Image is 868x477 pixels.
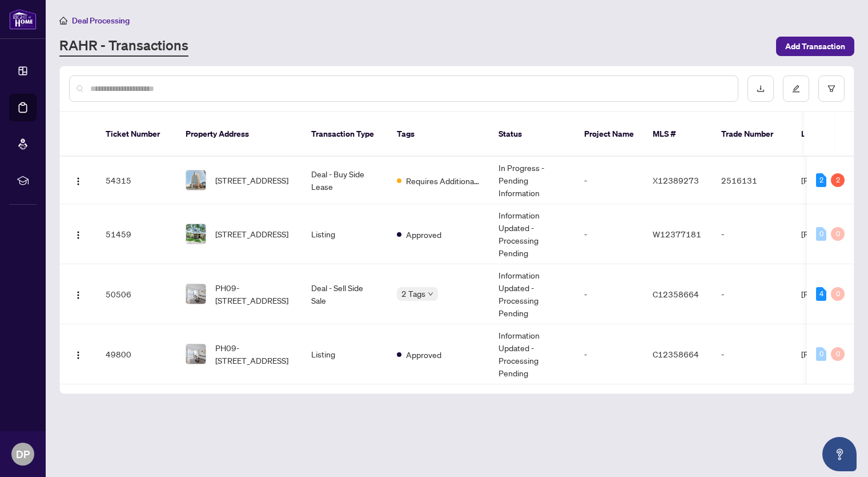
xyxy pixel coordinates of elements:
td: Information Updated - Processing Pending [489,264,575,324]
button: Logo [69,225,87,243]
span: [STREET_ADDRESS] [215,228,288,240]
div: 0 [816,227,826,241]
span: edit [792,85,800,93]
th: Tags [388,112,489,157]
td: 50506 [97,264,176,324]
button: edit [783,75,809,102]
td: Deal - Sell Side Sale [302,264,388,324]
td: In Progress - Pending Information [489,157,575,204]
img: thumbnail-img [186,284,206,304]
td: - [575,204,644,264]
div: 0 [831,287,845,301]
button: download [748,75,774,102]
img: Logo [74,351,83,360]
button: Logo [69,171,87,189]
span: Add Transaction [785,37,845,55]
span: W12377181 [653,229,701,239]
td: 2516131 [712,157,792,204]
img: thumbnail-img [186,170,206,190]
span: Approved [406,228,441,241]
td: Deal - Buy Side Lease [302,157,388,204]
th: MLS # [644,112,712,157]
th: Property Address [176,112,302,157]
span: filter [827,85,835,93]
span: download [757,85,765,93]
td: - [575,157,644,204]
th: Transaction Type [302,112,388,157]
span: Requires Additional Docs [406,174,480,187]
td: - [712,264,792,324]
button: filter [818,75,845,102]
span: PH09-[STREET_ADDRESS] [215,341,293,367]
a: RAHR - Transactions [59,36,188,57]
span: 2 Tags [401,287,425,300]
span: Deal Processing [72,15,130,26]
span: [STREET_ADDRESS] [215,174,288,186]
th: Status [489,112,575,157]
div: 0 [831,227,845,241]
th: Trade Number [712,112,792,157]
button: Logo [69,285,87,303]
button: Logo [69,345,87,363]
td: 51459 [97,204,176,264]
div: 4 [816,287,826,301]
img: thumbnail-img [186,224,206,244]
td: - [712,324,792,384]
img: thumbnail-img [186,344,206,364]
img: Logo [74,291,83,300]
span: DP [16,446,30,462]
td: - [575,264,644,324]
td: 49800 [97,324,176,384]
div: 2 [831,173,845,187]
span: C12358664 [653,289,699,299]
td: Information Updated - Processing Pending [489,204,575,264]
span: X12389273 [653,175,699,185]
button: Add Transaction [776,37,854,56]
span: down [428,291,433,297]
td: 54315 [97,157,176,204]
div: 2 [816,173,826,187]
div: 0 [831,347,845,361]
td: - [712,204,792,264]
th: Project Name [575,112,644,157]
span: Approved [406,348,441,361]
span: home [59,17,67,25]
td: - [575,324,644,384]
span: PH09-[STREET_ADDRESS] [215,281,293,307]
img: Logo [74,177,83,186]
span: C12358664 [653,349,699,359]
td: Listing [302,324,388,384]
img: logo [9,9,37,30]
div: 0 [816,347,826,361]
img: Logo [74,230,83,240]
th: Ticket Number [97,112,176,157]
td: Information Updated - Processing Pending [489,324,575,384]
td: Listing [302,204,388,264]
button: Open asap [822,437,857,471]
